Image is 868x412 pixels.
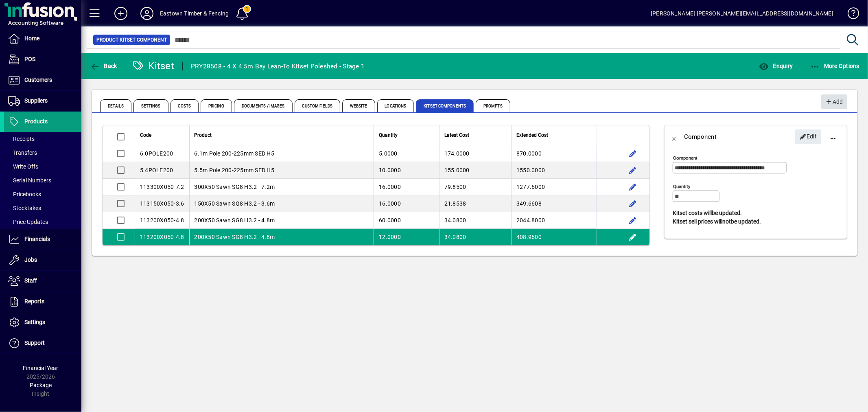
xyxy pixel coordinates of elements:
td: 10.0000 [374,162,439,179]
td: 349.6608 [511,195,597,212]
span: Price Updates [8,219,48,225]
a: Staff [4,271,81,291]
td: 79.8500 [439,179,511,195]
span: Transfers [8,149,37,156]
span: Website [342,99,375,112]
td: 34.0800 [439,212,511,229]
div: 113200X050-4.8 [140,216,184,224]
span: Code [140,131,151,140]
div: Kitset [132,59,175,72]
a: Stocktakes [4,201,81,215]
span: Extended Cost [516,131,548,140]
td: 174.0000 [439,145,511,162]
a: Reports [4,291,81,312]
span: Settings [133,99,168,112]
span: Locations [377,99,414,112]
button: Back [665,127,684,147]
button: More Options [808,59,862,73]
mat-label: Quantity [673,184,690,189]
a: Financials [4,229,81,250]
td: 155.0000 [439,162,511,179]
td: 200X50 Sawn SG8 H3.2 - 4.8m [189,212,374,229]
span: Products [24,118,48,125]
span: Package [30,382,52,388]
button: Add [821,94,847,109]
span: Home [24,35,39,42]
button: Edit [626,164,639,177]
button: Edit [626,214,639,227]
div: Component [684,130,717,143]
div: 6.0POLE200 [140,149,184,158]
a: Receipts [4,132,81,146]
span: Jobs [24,256,37,263]
td: 5.5m Pole 200-225mm SED H5 [189,162,374,179]
a: Customers [4,70,81,90]
span: Add [825,95,843,109]
span: Enquiry [759,63,793,69]
a: Settings [4,312,81,333]
td: 60.0000 [374,212,439,229]
span: Edit [800,130,817,143]
span: Latest Cost [444,131,469,140]
div: 5.4POLE200 [140,166,184,174]
span: Quantity [379,131,398,140]
span: Customers [24,77,52,83]
button: Back [88,59,119,73]
span: Back [90,63,117,69]
button: Profile [134,6,160,21]
td: 16.0000 [374,179,439,195]
span: Support [24,340,45,346]
span: Product Kitset Component [96,36,167,44]
span: More Options [810,63,860,69]
span: Staff [24,277,37,284]
a: Price Updates [4,215,81,229]
a: Write Offs [4,160,81,173]
td: 6.1m Pole 200-225mm SED H5 [189,145,374,162]
span: Serial Numbers [8,177,51,184]
td: 200X50 Sawn SG8 H3.2 - 4.8m [189,229,374,245]
td: 5.0000 [374,145,439,162]
div: 113300X050-7.2 [140,183,184,191]
span: Write Offs [8,163,38,170]
td: 1277.6000 [511,179,597,195]
span: Suppliers [24,97,48,104]
a: Pricebooks [4,187,81,201]
span: Documents / Images [234,99,293,112]
button: Edit [626,147,639,160]
span: not [722,218,731,225]
td: 1550.0000 [511,162,597,179]
button: Edit [626,197,639,210]
span: Financials [24,236,50,242]
td: 2044.8000 [511,212,597,229]
span: POS [24,56,35,62]
td: 34.0800 [439,229,511,245]
a: Support [4,333,81,353]
td: 12.0000 [374,229,439,245]
td: 21.8538 [439,195,511,212]
a: Suppliers [4,91,81,111]
div: PRY28508 - 4 X 4.5m Bay Lean-To Kitset Poleshed - Stage 1 [191,60,365,73]
a: Transfers [4,146,81,160]
button: More options [823,127,843,147]
button: Edit [795,129,821,144]
button: Add [108,6,134,21]
span: Reports [24,298,44,305]
span: Pricebooks [8,191,41,197]
b: Kitset sell prices will be updated. [673,218,761,225]
app-page-header-button: Back [81,59,126,73]
button: Edit [626,180,639,193]
div: Eastown Timber & Fencing [160,7,229,20]
button: Edit [626,230,639,243]
td: 300X50 Sawn SG8 H3.2 - 7.2m [189,179,374,195]
span: Pricing [201,99,232,112]
span: Stocktakes [8,205,41,211]
a: Serial Numbers [4,173,81,187]
td: 870.0000 [511,145,597,162]
span: Kitset Components [416,99,474,112]
span: Financial Year [23,365,59,371]
span: Settings [24,319,45,325]
span: Custom Fields [295,99,340,112]
span: Product [195,131,212,140]
div: 113150X050-3.6 [140,199,184,208]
